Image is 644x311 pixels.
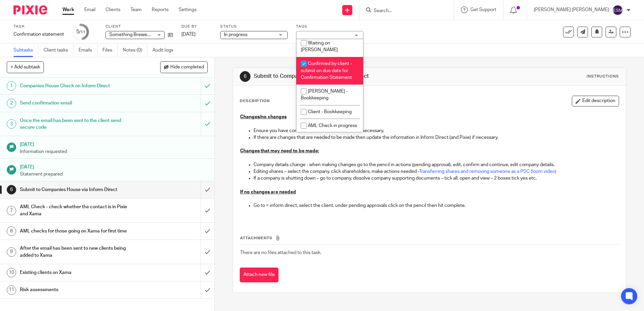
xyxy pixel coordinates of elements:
[308,110,352,114] span: Client - Bookkeeping
[13,5,47,14] img: Pixie
[240,98,270,104] p: Description
[76,28,85,36] div: 5
[13,44,38,57] a: Subtasks
[106,6,120,13] a: Clients
[20,81,136,91] h1: Companies House Check on Inform Direct
[301,89,348,101] span: [PERSON_NAME] - Bookkeeping
[152,6,169,13] a: Reports
[79,30,85,34] small: /11
[470,7,496,12] span: Get Support
[43,44,74,57] a: Client tasks
[7,119,16,129] div: 3
[240,190,296,194] u: If no changes are needed
[20,98,136,108] h1: Send confirmation email
[84,6,95,13] a: Email
[254,175,619,182] p: If a company is shutting down – go to company, dissolve company supporting documents – tick all, ...
[7,61,44,73] button: + Add subtask
[7,268,16,277] div: 10
[20,285,136,295] h1: Risk assessments
[308,123,357,128] span: AML Check in progress
[240,149,319,153] u: Changes that may need to be made:
[106,24,173,29] label: Client
[20,226,136,236] h1: AML checks for those going on Xama for first time
[130,6,142,13] a: Team
[572,96,619,106] button: Edit description
[7,285,16,295] div: 11
[254,73,444,80] h1: Submit to Companies House via Inform Direct
[152,44,178,57] a: Audit logs
[109,32,158,37] span: Something Brewed Ltd
[79,44,97,57] a: Emails
[7,206,16,215] div: 7
[179,6,197,13] a: Settings
[160,61,208,73] button: Hide completed
[254,161,619,168] p: Company details change - when making changes go to the pencil in actions (pending approval), edit...
[240,236,272,240] span: Attachments
[301,41,338,53] span: Waiting on [PERSON_NAME]
[296,24,363,29] label: Tags
[612,5,623,15] img: svg%3E
[373,8,434,14] input: Search
[7,81,16,91] div: 1
[20,268,136,278] h1: Existing clients on Xama
[254,134,619,141] p: If there are changes that are needed to be made then update the information in Inform Direct (and...
[254,127,619,134] p: Ensure you have confirmation from client - chase if necessary.
[534,6,609,13] p: [PERSON_NAME] [PERSON_NAME]
[7,247,16,257] div: 9
[181,32,196,37] span: [DATE]
[240,115,287,119] u: Changes/no changes
[123,44,147,57] a: Notes (0)
[7,185,16,194] div: 6
[181,24,212,29] label: Due by
[220,24,288,29] label: Status
[587,74,619,79] div: Instructions
[20,116,136,133] h1: Once the email has been sent to the client send secure code
[20,171,208,178] p: Statement prepared
[7,99,16,108] div: 2
[20,185,136,195] h1: Submit to Companies House via Inform Direct
[240,268,279,283] button: Attach new file
[254,202,619,209] p: Go to = inform direct, select the client, under pending approvals click on the pencil then hit co...
[62,6,74,13] a: Work
[20,243,136,260] h1: After the email has been sent to new clients being added to Xama
[419,169,556,174] a: Transferring shares and removing someone as a PSC (loom video)
[170,65,204,70] span: Hide completed
[240,71,251,82] div: 6
[301,61,352,80] span: Confirmed by client - submit on due date for Confirmation Statement
[103,44,118,57] a: Files
[13,31,64,38] div: Confirmation statement
[20,162,208,170] h1: [DATE]
[224,32,247,37] span: In progress
[254,168,619,175] p: Editing shares – select the company, click shareholders, make actions needed -
[7,226,16,236] div: 8
[240,250,321,255] span: There are no files attached to this task.
[20,139,208,148] h1: [DATE]
[13,24,64,29] label: Task
[20,148,208,155] p: Information requested
[20,202,136,219] h1: AML Check - check whether the contact is in Pixie and Xama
